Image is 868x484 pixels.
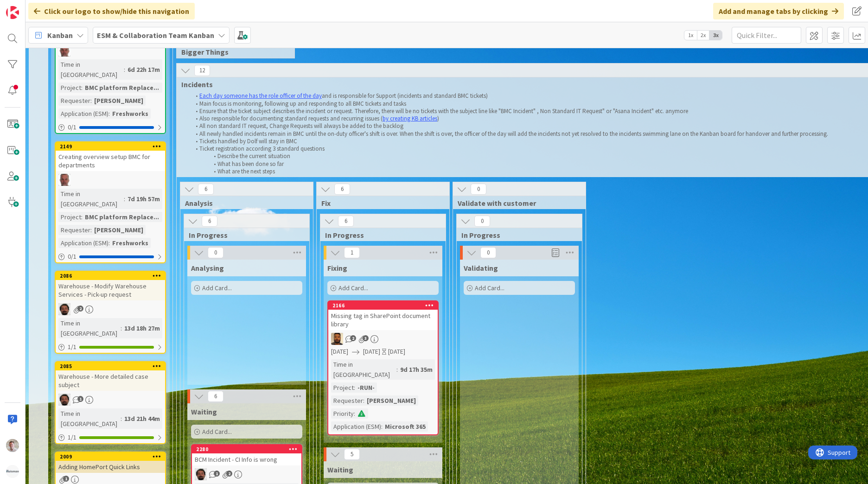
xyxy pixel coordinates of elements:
div: Project [58,83,81,93]
span: 6 [208,391,223,402]
div: Application (ESM) [58,238,108,248]
span: : [90,225,92,235]
span: : [124,64,125,75]
div: Requester [58,96,90,106]
div: 2009 [56,452,165,461]
span: 6 [338,216,354,227]
span: : [108,108,110,119]
span: 1 [77,396,83,402]
span: 2 [77,306,83,312]
img: Rd [6,439,19,452]
div: 2009Adding HomePort Quick Links [56,452,165,473]
div: Warehouse - Modify Warehouse Services - Pick-up request [56,280,165,300]
span: : [81,212,83,222]
span: 1 / 1 [68,342,77,352]
span: 12 [194,65,210,76]
span: Kanban [47,30,73,41]
span: : [124,194,125,204]
span: Add Card... [338,284,368,292]
div: Priority [331,408,354,419]
div: 1/1 [56,341,165,353]
span: Add Card... [475,284,504,292]
div: Requester [58,225,90,235]
div: Application (ESM) [58,108,108,119]
span: In Progress [461,230,570,240]
div: BMC platform Replace... [83,83,161,93]
span: In Progress [189,230,298,240]
div: DM [328,333,438,345]
div: 2085 [56,362,165,370]
img: DM [331,333,343,345]
span: : [396,364,398,375]
input: Quick Filter... [732,27,801,44]
div: 2009 [60,453,165,460]
b: ESM & Collaboration Team Kanban [97,31,214,40]
div: 2280 [192,445,301,453]
span: 0 / 1 [68,122,77,132]
div: Microsoft 365 [383,421,428,432]
span: 6 [334,184,350,195]
span: Waiting [327,465,353,474]
span: In Progress [325,230,434,240]
div: 0/1 [56,251,165,262]
div: 2085Warehouse - More detailed case subject [56,362,165,391]
div: Requester [331,395,363,406]
span: Validating [464,263,498,273]
div: Time in [GEOGRAPHIC_DATA] [58,59,124,80]
div: [PERSON_NAME] [92,96,146,106]
div: 7d 19h 57m [125,194,162,204]
span: 0 [471,184,486,195]
span: 6 [202,216,217,227]
span: 1 [63,476,69,482]
div: AC [56,303,165,315]
span: Fixing [327,263,347,273]
a: Each day someone has the role officer of the day [199,92,322,100]
div: 2086 [56,272,165,280]
span: Validate with customer [458,198,574,208]
div: 9d 17h 35m [398,364,435,375]
span: 1 [214,471,220,477]
div: Time in [GEOGRAPHIC_DATA] [331,359,396,380]
div: 2149Creating overview setup BMC for departments [56,142,165,171]
div: Adding HomePort Quick Links [56,461,165,473]
span: : [90,96,92,106]
span: 2 [350,335,356,341]
div: Missing tag in SharePoint document library [328,310,438,330]
span: : [121,323,122,333]
img: AC [195,468,207,480]
div: 0/1 [56,121,165,133]
span: Add Card... [202,427,232,436]
div: Project [58,212,81,222]
span: [DATE] [331,347,348,357]
img: AC [58,394,70,406]
div: Add and manage tabs by clicking [713,3,844,19]
span: 1x [684,31,697,40]
div: 2085 [60,363,165,369]
img: HB [58,174,70,186]
span: 2 [226,471,232,477]
span: 1 / 1 [68,433,77,442]
div: HB [56,45,165,57]
span: : [121,414,122,424]
div: -RUN- [355,382,377,393]
span: 6 [198,184,214,195]
div: 2166Missing tag in SharePoint document library [328,301,438,330]
div: Click our logo to show/hide this navigation [28,3,195,19]
span: 0 / 1 [68,252,77,261]
span: Waiting [191,407,217,416]
div: 13d 21h 44m [122,414,162,424]
span: 3 [363,335,369,341]
div: AC [56,394,165,406]
div: 2166 [328,301,438,310]
div: BCM Incident - CI Info is wrong [192,453,301,465]
div: AC [192,468,301,480]
div: 2086 [60,273,165,279]
span: Add Card... [202,284,232,292]
span: Bigger Things [181,47,283,57]
span: 1 [344,247,360,258]
span: : [354,382,355,393]
span: 0 [208,247,223,258]
div: [PERSON_NAME] [92,225,146,235]
div: Warehouse - More detailed case subject [56,370,165,391]
div: 2149 [60,143,165,150]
